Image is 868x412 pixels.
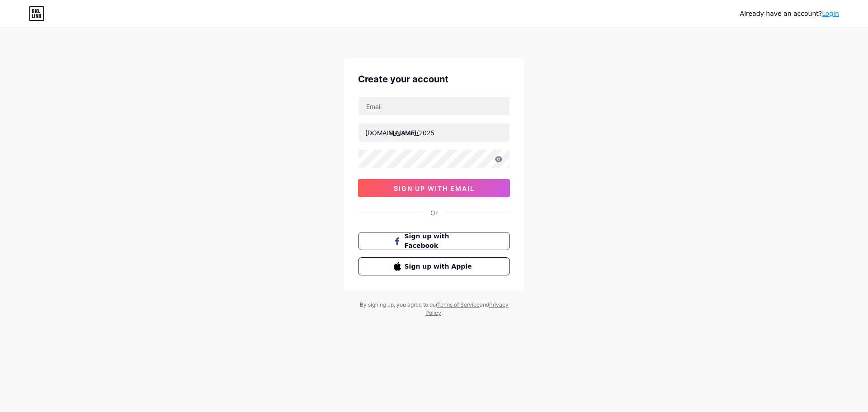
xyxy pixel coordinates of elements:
[740,9,839,19] div: Already have an account?
[405,232,475,251] span: Sign up with Facebook
[437,301,480,308] a: Terms of Service
[365,128,419,137] div: [DOMAIN_NAME]/
[358,179,510,197] button: sign up with email
[358,257,510,275] button: Sign up with Apple
[430,208,438,218] div: Or
[358,72,510,86] div: Create your account
[405,262,475,271] span: Sign up with Apple
[394,185,475,192] span: sign up with email
[359,97,509,115] input: Email
[822,10,839,17] a: Login
[358,232,510,250] button: Sign up with Facebook
[359,123,509,142] input: username
[357,301,511,317] div: By signing up, you agree to our and .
